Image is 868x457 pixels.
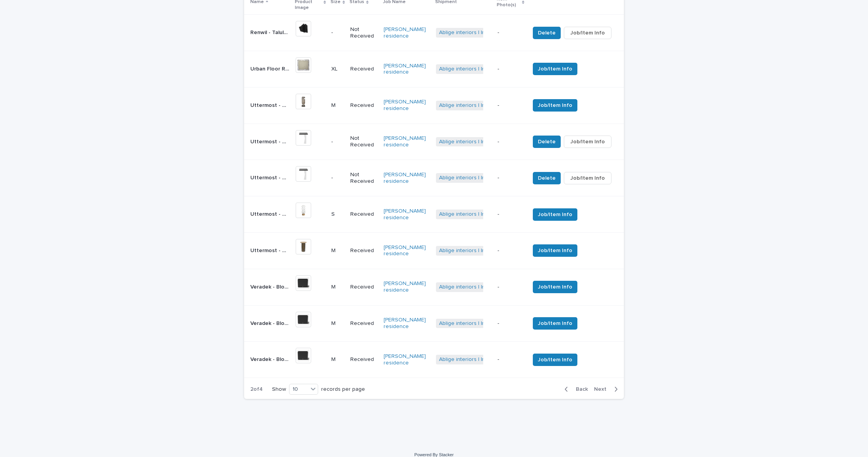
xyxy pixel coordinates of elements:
[564,136,611,148] button: Job/Item Info
[250,64,291,72] p: Urban Floor Rugs - Area Rug | 75937
[570,174,605,182] span: Job/Item Info
[538,29,556,37] span: Delete
[439,356,547,363] a: Ablige interiors | Inbound Shipment | 24948
[564,172,611,184] button: Job/Item Info
[331,102,344,109] p: M
[439,29,546,36] a: Ablige interiors | Inbound Shipment | 24855
[538,101,572,109] span: Job/Item Info
[350,102,377,109] p: Received
[331,66,344,72] p: XL
[439,211,547,218] a: Ablige interiors | Inbound Shipment | 24959
[594,387,611,392] span: Next
[250,355,291,363] p: Veradek - Block Span Planters | 76489
[591,386,624,393] button: Next
[350,172,377,185] p: Not Received
[498,102,524,109] p: -
[331,211,344,218] p: S
[384,63,430,76] a: [PERSON_NAME] residence
[244,87,624,124] tr: Uttermost - ANCIENT LORE SCULPTURE - TALL | 76505Uttermost - ANCIENT LORE SCULPTURE - TALL | 7650...
[439,175,544,181] a: Ablige interiors | Inbound Shipment | 25158
[350,320,377,327] p: Received
[538,138,556,146] span: Delete
[384,172,430,185] a: [PERSON_NAME] residence
[533,172,561,184] button: Delete
[538,320,572,327] span: Job/Item Info
[350,66,377,72] p: Received
[244,380,269,399] p: 2 of 4
[498,247,524,254] p: -
[244,342,624,378] tr: Veradek - Block Span Planters | 76489Veradek - Block Span Planters | 76489 MReceived[PERSON_NAME]...
[498,29,524,36] p: -
[570,138,605,146] span: Job/Item Info
[350,284,377,290] p: Received
[564,27,611,39] button: Job/Item Info
[250,246,291,254] p: Uttermost - Oslo Outdoor Accent Table | 76502
[538,65,572,73] span: Job/Item Info
[250,319,291,327] p: Veradek - Block Span Planters | 76488
[533,244,577,257] button: Job/Item Info
[331,175,344,181] p: -
[439,102,547,109] a: Ablige interiors | Inbound Shipment | 24959
[250,137,291,145] p: Uttermost - Angle Accent Table | 77311
[538,283,572,291] span: Job/Item Info
[533,99,577,112] button: Job/Item Info
[244,15,624,51] tr: Renwil - Talulah Wall Sculpture | 75928Renwil - Talulah Wall Sculpture | 75928 -Not Received[PERS...
[533,208,577,221] button: Job/Item Info
[533,63,577,75] button: Job/Item Info
[439,247,547,254] a: Ablige interiors | Inbound Shipment | 24959
[244,196,624,233] tr: Uttermost - Aura- Glass Vase | 76503Uttermost - Aura- Glass Vase | 76503 SReceived[PERSON_NAME] r...
[244,269,624,305] tr: Veradek - Block Span Planters | 76487Veradek - Block Span Planters | 76487 MReceived[PERSON_NAME]...
[538,211,572,218] span: Job/Item Info
[331,356,344,363] p: M
[439,284,547,290] a: Ablige interiors | Inbound Shipment | 24948
[384,135,430,148] a: [PERSON_NAME] residence
[250,210,291,218] p: Uttermost - Aura- Glass Vase | 76503
[384,208,430,221] a: [PERSON_NAME] residence
[384,244,430,258] a: [PERSON_NAME] residence
[533,136,561,148] button: Delete
[533,27,561,39] button: Delete
[250,173,291,181] p: Uttermost - Angle Accent Table | 77312
[331,247,344,254] p: M
[414,452,453,457] a: Powered By Stacker
[321,386,365,393] p: records per page
[538,247,572,254] span: Job/Item Info
[331,29,344,36] p: -
[250,28,291,36] p: Renwil - Talulah Wall Sculpture | 75928
[533,317,577,330] button: Job/Item Info
[250,101,291,109] p: Uttermost - ANCIENT LORE SCULPTURE - TALL | 76505
[384,280,430,294] a: [PERSON_NAME] residence
[384,317,430,330] a: [PERSON_NAME] residence
[498,139,524,145] p: -
[244,305,624,342] tr: Veradek - Block Span Planters | 76488Veradek - Block Span Planters | 76488 MReceived[PERSON_NAME]...
[384,26,430,40] a: [PERSON_NAME] residence
[350,26,377,40] p: Not Received
[498,211,524,218] p: -
[289,385,308,393] div: 10
[498,175,524,181] p: -
[439,66,546,72] a: Ablige interiors | Inbound Shipment | 24855
[498,356,524,363] p: -
[272,386,286,393] p: Show
[331,320,344,327] p: M
[558,386,591,393] button: Back
[384,353,430,366] a: [PERSON_NAME] residence
[538,356,572,364] span: Job/Item Info
[244,160,624,196] tr: Uttermost - Angle Accent Table | 77312Uttermost - Angle Accent Table | 77312 -Not Received[PERSON...
[384,99,430,112] a: [PERSON_NAME] residence
[331,284,344,290] p: M
[570,29,605,37] span: Job/Item Info
[350,247,377,254] p: Received
[498,66,524,72] p: -
[250,282,291,290] p: Veradek - Block Span Planters | 76487
[571,387,588,392] span: Back
[350,135,377,148] p: Not Received
[533,281,577,293] button: Job/Item Info
[244,51,624,87] tr: Urban Floor Rugs - Area Rug | 75937Urban Floor Rugs - Area Rug | 75937 XLReceived[PERSON_NAME] re...
[498,320,524,327] p: -
[533,354,577,366] button: Job/Item Info
[244,232,624,269] tr: Uttermost - Oslo Outdoor Accent Table | 76502Uttermost - Oslo Outdoor Accent Table | 76502 MRecei...
[350,356,377,363] p: Received
[439,139,544,145] a: Ablige interiors | Inbound Shipment | 25158
[331,139,344,145] p: -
